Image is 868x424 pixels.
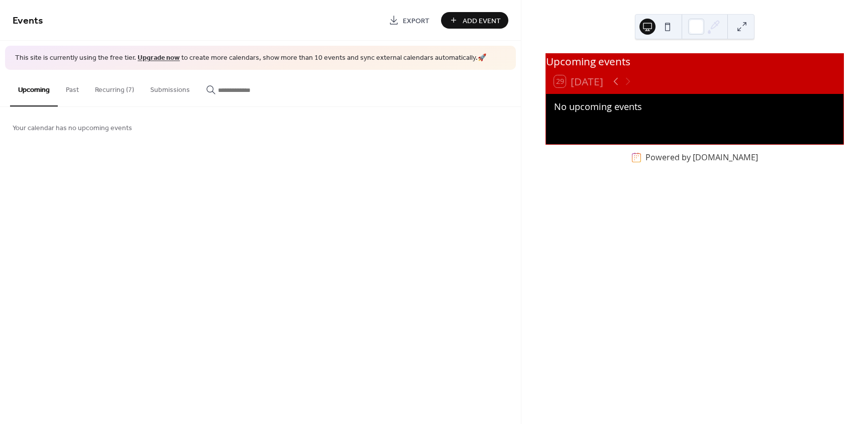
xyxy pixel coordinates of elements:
a: Export [381,12,437,29]
button: Add Event [441,12,508,29]
span: Export [403,16,429,26]
span: Add Event [463,16,501,26]
a: [DOMAIN_NAME] [693,152,758,163]
button: Submissions [142,70,198,105]
a: Upgrade now [138,51,180,65]
button: Recurring (7) [87,70,142,105]
div: Upcoming events [546,54,843,69]
span: Events [13,11,43,31]
div: Powered by [645,152,758,163]
button: Upcoming [10,70,58,107]
div: No upcoming events [554,100,835,114]
span: This site is currently using the free tier. to create more calendars, show more than 10 events an... [15,53,486,63]
button: Past [58,70,87,105]
span: Your calendar has no upcoming events [13,123,132,133]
